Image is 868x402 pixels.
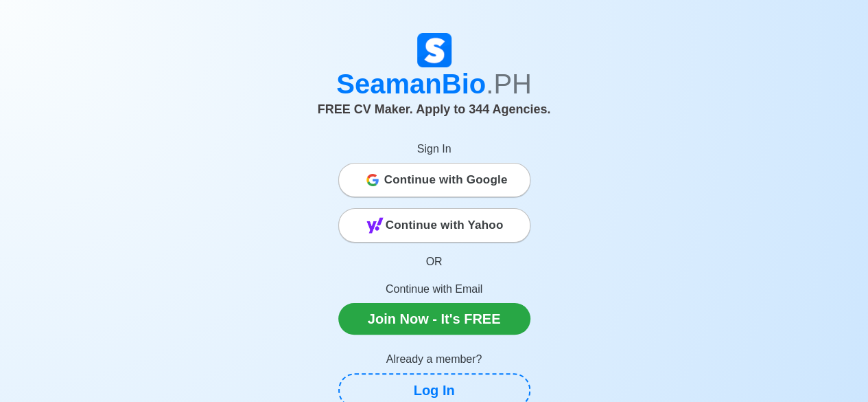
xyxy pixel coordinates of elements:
p: Continue with Email [338,281,530,298]
img: Logo [417,33,451,67]
p: Already a member? [338,351,530,368]
p: OR [338,254,530,270]
a: Join Now - It's FREE [338,303,530,335]
span: Continue with Google [384,166,508,194]
button: Continue with Yahoo [338,208,530,243]
button: Continue with Google [338,163,530,197]
span: FREE CV Maker. Apply to 344 Agencies. [318,102,551,116]
span: Continue with Yahoo [386,212,504,239]
h1: SeamanBio [54,67,815,100]
p: Sign In [338,141,530,157]
span: .PH [486,69,532,99]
